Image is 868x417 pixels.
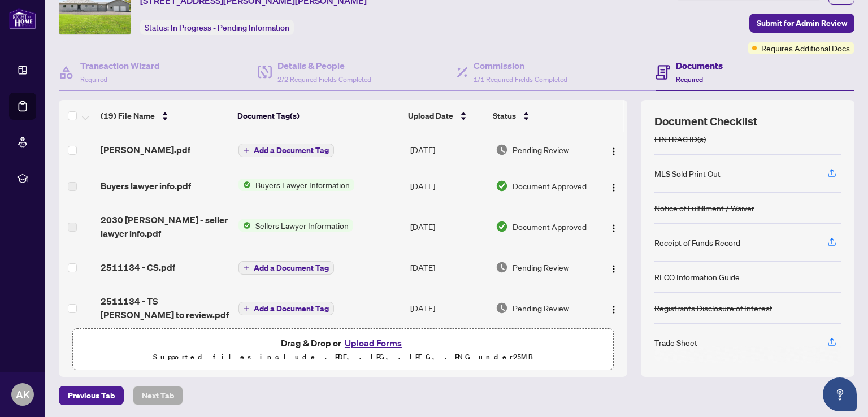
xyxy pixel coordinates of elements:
button: Add a Document Tag [238,260,334,275]
img: Document Status [496,302,508,314]
th: Status [488,100,594,132]
img: Logo [609,183,618,192]
button: Add a Document Tag [238,302,334,315]
span: plus [244,147,249,153]
img: logo [9,8,36,29]
button: Status IconBuyers Lawyer Information [238,179,354,191]
span: Required [676,75,703,84]
span: 2511134 - CS.pdf [101,260,175,274]
img: Document Status [496,261,508,273]
span: Drag & Drop or [281,336,405,350]
span: In Progress - Pending Information [171,23,289,33]
button: Next Tab [133,386,183,405]
span: [PERSON_NAME].pdf [101,143,190,157]
button: Logo [605,218,623,236]
div: MLS Sold Print Out [654,167,721,180]
button: Add a Document Tag [238,143,334,158]
span: Document Checklist [654,114,757,129]
span: Add a Document Tag [254,305,329,312]
div: Notice of Fulfillment / Waiver [654,202,754,214]
button: Submit for Admin Review [749,14,854,33]
button: Add a Document Tag [238,301,334,316]
button: Logo [605,299,623,317]
h4: Transaction Wizard [80,59,160,72]
span: 2030 [PERSON_NAME] - seller lawyer info.pdf [101,213,229,240]
h4: Documents [676,59,723,72]
img: Document Status [496,144,508,156]
img: Logo [609,147,618,156]
td: [DATE] [406,132,491,168]
td: [DATE] [406,168,491,204]
span: Required [80,75,107,84]
span: Add a Document Tag [254,146,329,154]
button: Logo [605,177,623,195]
span: Buyers lawyer info.pdf [101,179,191,193]
span: Status [493,110,516,122]
img: Logo [609,305,618,314]
button: Previous Tab [59,386,124,405]
div: Registrants Disclosure of Interest [654,302,772,314]
button: Add a Document Tag [238,261,334,275]
div: RECO Information Guide [654,271,740,283]
h4: Commission [474,59,567,72]
td: [DATE] [406,285,491,331]
td: [DATE] [406,249,491,285]
span: Pending Review [513,261,569,273]
span: plus [244,306,249,311]
span: Upload Date [408,110,453,122]
span: 1/1 Required Fields Completed [474,75,567,84]
button: Status IconSellers Lawyer Information [238,219,353,232]
span: Previous Tab [68,386,115,405]
button: Logo [605,141,623,159]
span: 2/2 Required Fields Completed [277,75,371,84]
img: Document Status [496,220,508,233]
td: [DATE] [406,204,491,249]
span: Buyers Lawyer Information [251,179,354,191]
span: Submit for Admin Review [757,14,847,32]
span: Document Approved [513,220,587,233]
span: AK [16,386,30,402]
img: Document Status [496,180,508,192]
span: Pending Review [513,144,569,156]
th: (19) File Name [96,100,233,132]
img: Status Icon [238,219,251,232]
span: 2511134 - TS [PERSON_NAME] to review.pdf [101,294,229,322]
span: Requires Additional Docs [761,42,850,54]
span: Pending Review [513,302,569,314]
button: Open asap [823,377,857,411]
span: Drag & Drop orUpload FormsSupported files include .PDF, .JPG, .JPEG, .PNG under25MB [73,329,613,371]
button: Logo [605,258,623,276]
span: (19) File Name [101,110,155,122]
div: Trade Sheet [654,336,697,349]
span: Document Approved [513,180,587,192]
div: FINTRAC ID(s) [654,133,706,145]
span: Add a Document Tag [254,264,329,272]
div: Receipt of Funds Record [654,236,740,249]
th: Document Tag(s) [233,100,404,132]
img: Logo [609,224,618,233]
button: Add a Document Tag [238,144,334,157]
span: plus [244,265,249,271]
img: Logo [609,264,618,273]
div: Status: [140,20,294,35]
span: Sellers Lawyer Information [251,219,353,232]
img: Status Icon [238,179,251,191]
p: Supported files include .PDF, .JPG, .JPEG, .PNG under 25 MB [80,350,606,364]
th: Upload Date [403,100,488,132]
h4: Details & People [277,59,371,72]
button: Upload Forms [341,336,405,350]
